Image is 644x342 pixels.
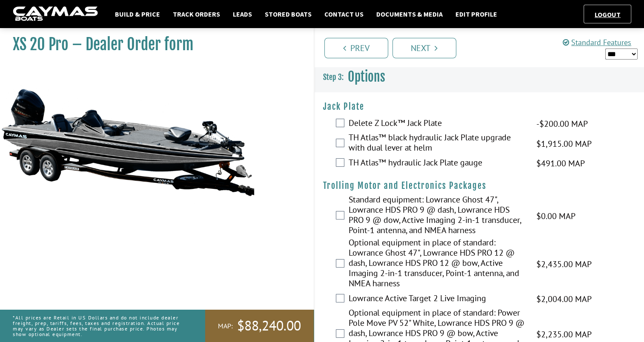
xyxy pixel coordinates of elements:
a: Documents & Media [372,9,447,20]
h4: Trolling Motor and Electronics Packages [323,180,636,191]
span: $1,915.00 MAP [536,137,592,150]
span: $491.00 MAP [536,157,585,170]
a: Prev [324,38,388,58]
span: $88,240.00 [237,317,301,335]
a: MAP:$88,240.00 [205,310,314,342]
h1: XS 20 Pro – Dealer Order form [13,35,292,54]
a: Standard Features [563,37,631,47]
span: MAP: [218,322,233,331]
a: Next [392,38,456,58]
a: Stored Boats [260,9,316,20]
label: Optional equipment in place of standard: Lowrance Ghost 47", Lowrance HDS PRO 12 @ dash, Lowrance... [349,237,526,291]
label: Standard equipment: Lowrance Ghost 47", Lowrance HDS PRO 9 @ dash, Lowrance HDS PRO 9 @ dow, Acti... [349,194,526,237]
span: $2,004.00 MAP [536,293,592,305]
span: -$200.00 MAP [536,117,588,130]
label: TH Atlas™ black hydraulic Jack Plate upgrade with dual lever at helm [349,132,526,155]
label: TH Atlas™ hydraulic Jack Plate gauge [349,157,526,170]
a: Build & Price [111,9,164,20]
h4: Jack Plate [323,101,636,112]
a: Contact Us [320,9,368,20]
span: $2,435.00 MAP [536,258,592,271]
a: Logout [590,10,625,19]
label: Lowrance Active Target 2 Live Imaging [349,293,526,305]
img: caymas-dealer-connect-2ed40d3bc7270c1d8d7ffb4b79bf05adc795679939227970def78ec6f6c03838.gif [13,6,98,22]
label: Delete Z Lock™ Jack Plate [349,118,526,130]
a: Track Orders [169,9,224,20]
a: Leads [229,9,256,20]
span: $0.00 MAP [536,210,575,222]
p: *All prices are Retail in US Dollars and do not include dealer freight, prep, tariffs, fees, taxe... [13,311,186,342]
a: Edit Profile [451,9,501,20]
span: $2,235.00 MAP [536,328,592,341]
